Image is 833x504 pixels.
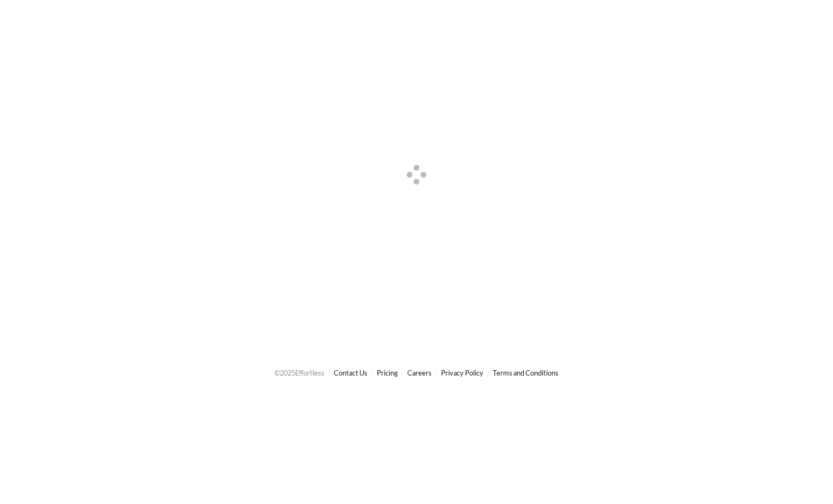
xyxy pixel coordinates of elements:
[493,368,559,377] a: Terms and Conditions
[334,368,367,377] a: Contact Us
[377,368,398,377] a: Pricing
[441,368,483,377] a: Privacy Policy
[407,368,432,377] a: Careers
[274,368,324,377] span: © 2025 Effortless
